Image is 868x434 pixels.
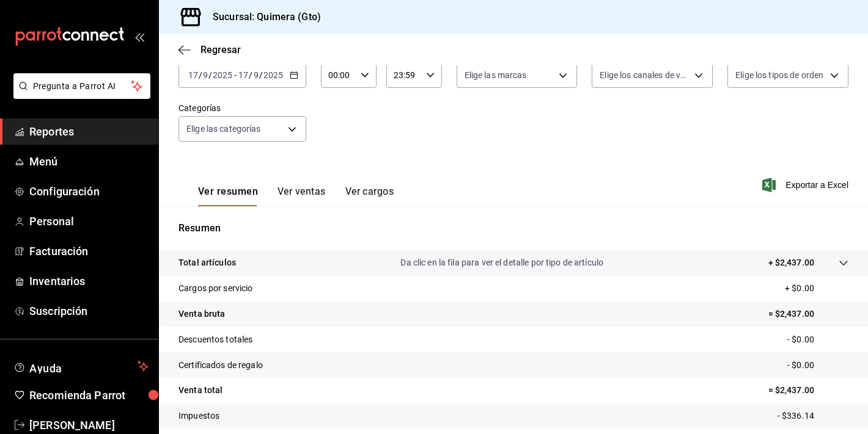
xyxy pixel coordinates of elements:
span: Suscripción [29,303,149,319]
span: Configuración [29,183,149,200]
input: -- [238,70,249,80]
p: + $2,437.00 [768,256,814,269]
p: Venta total [178,384,223,397]
input: ---- [212,70,233,80]
button: Ver resumen [198,186,258,206]
div: navigation tabs [198,186,394,206]
p: - $336.14 [778,410,848,422]
span: Personal [29,213,149,230]
span: Ayuda [29,359,133,374]
p: Descuentos totales [178,333,252,346]
span: Recomienda Parrot [29,387,149,403]
button: open_drawer_menu [134,32,144,42]
span: Elige los tipos de orden [735,69,823,81]
p: Certificados de regalo [178,359,263,372]
input: -- [188,70,199,80]
span: Inventarios [29,273,149,289]
button: Pregunta a Parrot AI [13,73,150,99]
a: Pregunta a Parrot AI [9,89,150,101]
p: Resumen [178,221,848,236]
button: Ver cargos [345,186,394,206]
p: Cargos por servicio [178,282,253,295]
span: / [259,70,263,80]
p: = $2,437.00 [768,308,848,320]
h3: Sucursal: Quimera (Gto) [203,10,321,24]
input: ---- [263,70,284,80]
p: - $0.00 [787,333,848,346]
span: Menú [29,153,149,170]
p: Da clic en la fila para ver el detalle por tipo de artículo [400,256,603,269]
span: Elige las categorías [186,123,261,135]
span: / [199,70,202,80]
button: Ver ventas [278,186,326,206]
p: + $0.00 [785,282,848,295]
p: = $2,437.00 [768,384,848,397]
label: Categorías [178,104,306,112]
span: / [249,70,252,80]
button: Exportar a Excel [765,178,848,192]
p: - $0.00 [787,359,848,372]
span: Elige los canales de venta [600,69,690,81]
span: / [208,70,212,80]
span: Reportes [29,123,149,140]
span: Facturación [29,243,149,259]
input: -- [253,70,259,80]
span: - [234,70,237,80]
span: Pregunta a Parrot AI [33,80,131,93]
p: Venta bruta [178,308,225,320]
p: Total artículos [178,256,236,269]
span: Regresar [200,44,241,56]
p: Impuestos [178,410,219,422]
button: Regresar [178,44,241,56]
input: -- [202,70,208,80]
span: Elige las marcas [465,69,527,81]
span: [PERSON_NAME] [29,417,149,433]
